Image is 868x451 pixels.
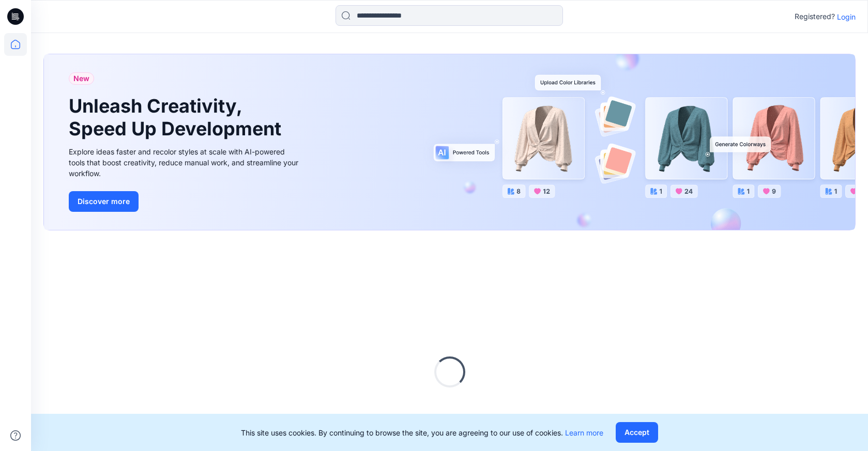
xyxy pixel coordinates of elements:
p: Login [837,11,856,22]
div: Explore ideas faster and recolor styles at scale with AI-powered tools that boost creativity, red... [69,146,301,179]
button: Accept [616,422,658,443]
a: Discover more [69,191,301,212]
p: Registered? [795,10,835,23]
p: This site uses cookies. By continuing to browse the site, you are agreeing to our use of cookies. [241,427,603,438]
h1: Unleash Creativity, Speed Up Development [69,95,286,139]
span: New [73,72,89,85]
a: Learn more [565,428,603,437]
button: Discover more [69,191,139,212]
